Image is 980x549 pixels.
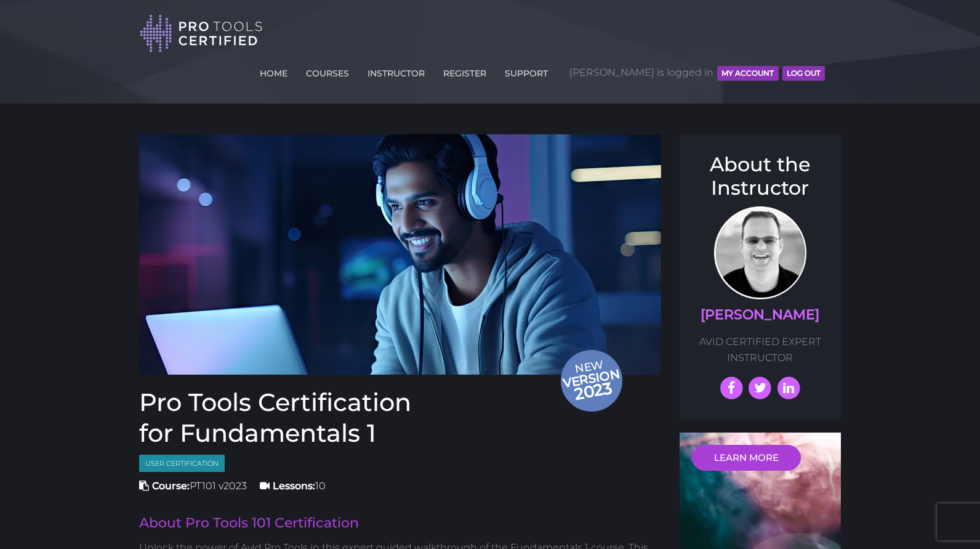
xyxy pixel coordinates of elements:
span: User Certification [139,455,225,473]
a: HOME [257,61,291,81]
p: AVID CERTIFIED EXPERT INSTRUCTOR [692,334,829,365]
h3: About the Instructor [692,153,829,200]
span: 10 [260,480,326,492]
h2: About Pro Tools 101 Certification [139,516,661,530]
a: [PERSON_NAME] [701,306,819,323]
button: MY ACCOUNT [717,66,778,81]
span: PT101 v2023 [139,480,247,492]
a: LEARN MORE [692,445,801,471]
img: Pro Tools Certified Logo [140,14,263,54]
span: 2023 [561,376,625,406]
strong: Course: [152,480,190,492]
span: version [560,370,622,386]
span: New [560,357,625,405]
img: AVID Expert Instructor, Professor Scott Beckett profile photo [714,206,806,299]
a: Newversion 2023 [139,134,661,375]
img: Pro tools certified Fundamentals 1 Course cover [139,134,661,375]
a: REGISTER [440,61,489,81]
h1: Pro Tools Certification for Fundamentals 1 [139,387,661,449]
a: COURSES [303,61,352,81]
a: INSTRUCTOR [364,61,428,81]
strong: Lessons: [273,480,315,492]
a: SUPPORT [502,61,551,81]
button: Log Out [782,66,825,81]
span: [PERSON_NAME] is logged in [569,54,825,91]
